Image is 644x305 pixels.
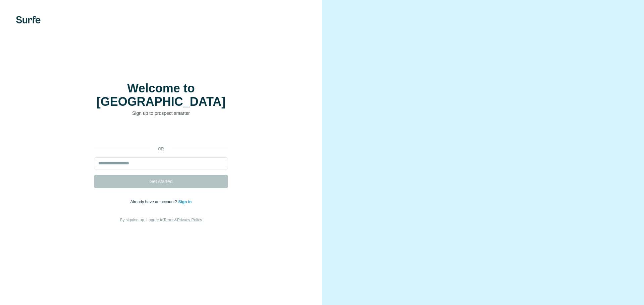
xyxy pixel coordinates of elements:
[91,127,231,141] iframe: Sign in with Google Button
[150,146,172,152] p: or
[120,218,202,222] span: By signing up, I agree to &
[16,16,41,23] img: Surfe's logo
[178,200,192,204] a: Sign in
[94,82,228,108] h1: Welcome to [GEOGRAPHIC_DATA]
[130,200,178,204] span: Already have an account?
[177,218,202,222] a: Privacy Policy
[94,110,228,117] p: Sign up to prospect smarter
[163,218,174,222] a: Terms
